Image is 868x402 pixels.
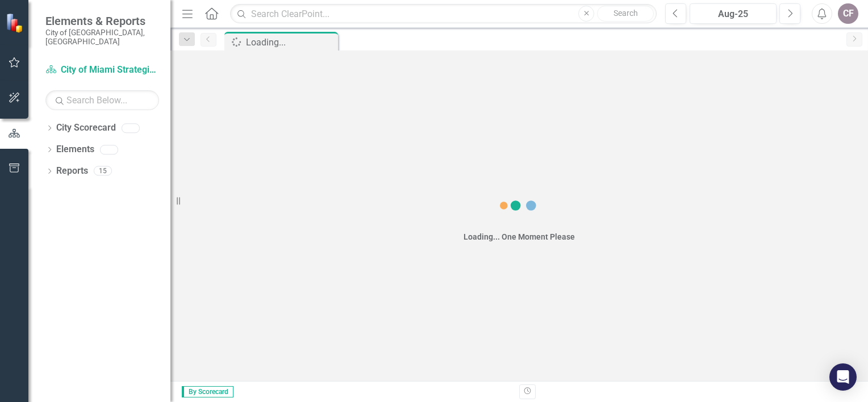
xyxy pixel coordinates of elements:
img: ClearPoint Strategy [6,13,26,33]
a: City of Miami Strategic Plan [45,64,159,77]
input: Search Below... [45,90,159,110]
div: Loading... One Moment Please [464,231,575,242]
button: CF [838,3,858,24]
a: City Scorecard [56,122,116,135]
input: Search ClearPoint... [230,4,657,24]
a: Elements [56,143,94,156]
span: By Scorecard [182,386,233,397]
a: Reports [56,165,88,178]
div: Aug-25 [694,7,773,21]
button: Search [597,6,654,22]
small: City of [GEOGRAPHIC_DATA], [GEOGRAPHIC_DATA] [45,28,159,47]
div: Loading... [246,35,335,49]
span: Search [614,9,638,18]
span: Elements & Reports [45,14,159,28]
div: 15 [94,166,112,176]
button: Aug-25 [690,3,777,24]
div: Open Intercom Messenger [829,363,857,391]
